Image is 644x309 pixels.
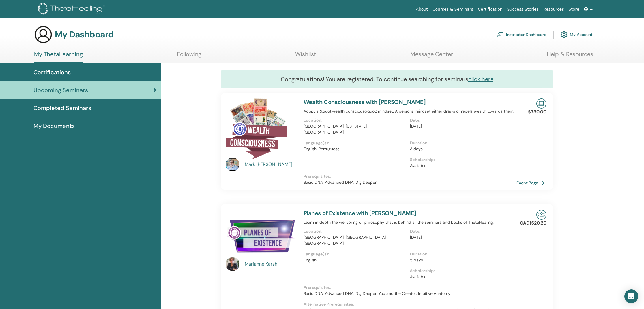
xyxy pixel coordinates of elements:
[34,25,53,44] img: generic-user-icon.jpg
[304,173,516,179] p: Prerequisites :
[226,98,287,159] img: Wealth Consciousness
[410,117,513,123] p: Date :
[410,228,513,234] p: Date :
[410,157,513,163] p: Scholarship :
[410,140,513,146] p: Duration :
[177,51,201,62] a: Following
[304,123,407,135] p: [GEOGRAPHIC_DATA], [US_STATE], [GEOGRAPHIC_DATA]
[304,251,407,257] p: Language(s) :
[33,122,75,130] span: My Documents
[497,28,546,41] a: Instructor Dashboard
[304,140,407,146] p: Language(s) :
[536,210,546,220] img: In-Person Seminar
[304,209,416,217] a: Planes of Existence with [PERSON_NAME]
[516,179,547,187] a: Event Page
[304,146,407,152] p: English, Portuguese
[410,163,513,169] p: Available
[520,220,546,227] p: CAD1520.20
[245,161,298,168] a: Mark [PERSON_NAME]
[561,28,593,41] a: My Account
[561,30,568,39] img: cog.svg
[221,70,553,88] div: Congratulations! You are registered. To continue searching for seminars
[33,104,91,112] span: Completed Seminars
[304,291,516,297] p: Basic DNA, Advanced DNA, Dig Deeper, You and the Creator, Intuitive Anatomy
[304,108,516,114] p: Adopt a &quot;wealth conscious&quot; mindset. A persons' mindset either draws or repels wealth to...
[547,51,593,62] a: Help & Resources
[304,117,407,123] p: Location :
[624,289,638,303] div: Open Intercom Messenger
[410,251,513,257] p: Duration :
[304,301,516,307] p: Alternative Prerequisites :
[304,219,516,225] p: Learn in depth the wellspring of philosophy that is behind all the seminars and books of ThetaHea...
[541,4,566,15] a: Resources
[304,234,407,247] p: [GEOGRAPHIC_DATA], [GEOGRAPHIC_DATA], [GEOGRAPHIC_DATA]
[304,228,407,234] p: Location :
[505,4,541,15] a: Success Stories
[413,4,430,15] a: About
[410,268,513,274] p: Scholarship :
[528,109,546,115] p: $730.00
[468,75,493,83] a: click here
[226,257,239,271] img: default.jpg
[475,4,505,15] a: Certification
[304,285,516,291] p: Prerequisites :
[497,32,504,37] img: chalkboard-teacher.svg
[410,51,453,62] a: Message Center
[430,4,476,15] a: Courses & Seminars
[410,123,513,129] p: [DATE]
[410,274,513,280] p: Available
[304,257,407,263] p: English
[410,257,513,263] p: 5 days
[226,158,239,171] img: default.jpg
[410,146,513,152] p: 3 days
[536,98,546,109] img: Live Online Seminar
[304,98,426,106] a: Wealth Consciousness with [PERSON_NAME]
[410,234,513,240] p: [DATE]
[304,179,516,185] p: Basic DNA, Advanced DNA, Dig Deeper
[38,3,107,16] img: logo.png
[33,68,71,77] span: Certifications
[55,29,114,40] h3: My Dashboard
[295,51,316,62] a: Wishlist
[226,210,297,259] img: Planes of Existence
[566,4,582,15] a: Store
[34,51,83,63] a: My ThetaLearning
[245,261,298,268] a: Marianne Karsh
[33,86,88,94] span: Upcoming Seminars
